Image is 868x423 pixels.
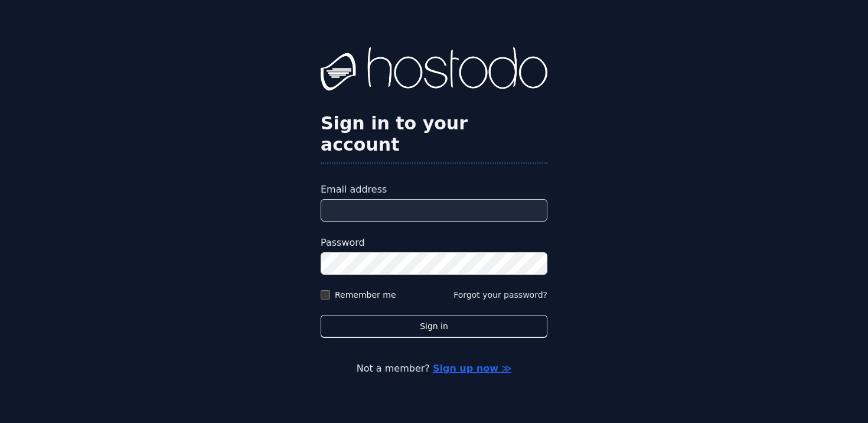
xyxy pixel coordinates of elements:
img: Hostodo [321,47,547,95]
button: Sign in [321,315,547,338]
h2: Sign in to your account [321,113,547,155]
button: Forgot your password? [453,289,547,301]
label: Email address [321,183,547,197]
label: Password [321,236,547,250]
a: Sign up now ≫ [433,363,511,374]
label: Remember me [335,289,396,301]
p: Not a member? [57,362,811,376]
